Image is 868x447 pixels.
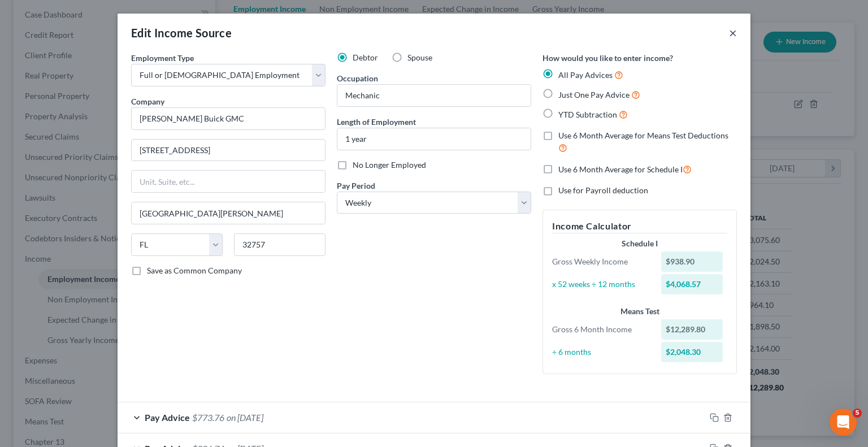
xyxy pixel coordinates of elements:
span: on [DATE] [227,412,263,423]
span: Use 6 Month Average for Means Test Deductions [558,131,728,140]
iframe: Intercom live chat [830,409,857,436]
span: Spouse [407,53,432,62]
button: × [729,26,737,40]
span: Use for Payroll deduction [558,185,648,195]
span: Employment Type [131,53,194,63]
div: $938.90 [661,251,723,272]
input: Unit, Suite, etc... [132,171,325,192]
span: Company [131,97,164,106]
input: -- [337,85,531,106]
div: ÷ 6 months [546,346,656,358]
span: Debtor [353,53,378,62]
div: $2,048.30 [661,342,723,362]
label: Length of Employment [337,116,416,128]
div: Edit Income Source [131,25,232,41]
h5: Income Calculator [552,219,727,233]
input: Enter city... [132,202,325,224]
div: Gross 6 Month Income [546,324,656,335]
span: Just One Pay Advice [558,90,630,99]
label: How would you like to enter income? [542,52,673,64]
span: $773.76 [192,412,224,423]
div: Means Test [552,306,727,317]
span: Use 6 Month Average for Schedule I [558,164,683,174]
input: Enter address... [132,140,325,161]
span: YTD Subtraction [558,110,617,119]
span: No Longer Employed [353,160,426,170]
label: Occupation [337,72,378,84]
span: 5 [853,409,862,418]
div: $12,289.80 [661,319,723,340]
span: Save as Common Company [147,266,242,275]
span: All Pay Advices [558,70,613,80]
span: Pay Advice [145,412,190,423]
div: Schedule I [552,238,727,249]
span: Pay Period [337,181,375,190]
input: Search company by name... [131,107,325,130]
div: x 52 weeks ÷ 12 months [546,279,656,290]
input: ex: 2 years [337,128,531,150]
div: Gross Weekly Income [546,256,656,267]
div: $4,068.57 [661,274,723,294]
input: Enter zip... [234,233,325,256]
